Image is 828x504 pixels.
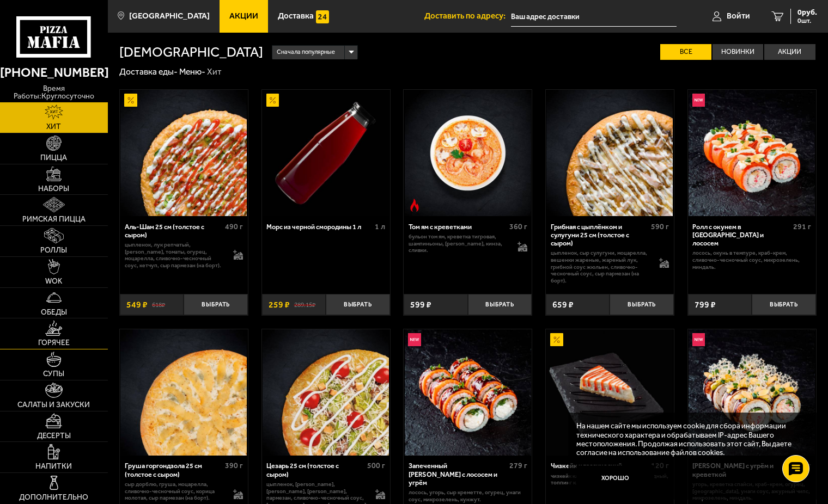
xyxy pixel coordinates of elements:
a: НовинкаРолл Калипсо с угрём и креветкой [688,329,816,456]
img: Новинка [692,333,705,346]
label: Новинки [713,44,763,60]
span: Римская пицца [22,216,86,223]
span: Салаты и закуски [17,401,90,409]
a: АкционныйАль-Шам 25 см (толстое с сыром) [120,90,248,216]
p: Чизкейк классический, топпинг шоколадный, топпинг клубничный. [551,473,669,487]
img: Морс из черной смородины 1 л [263,90,389,216]
div: Морс из черной смородины 1 л [266,223,372,231]
a: Грибная с цыплёнком и сулугуни 25 см (толстое с сыром) [546,90,674,216]
button: Выбрать [468,294,532,315]
img: Акционный [550,333,563,346]
img: Том ям с креветками [405,90,531,216]
span: 259 ₽ [269,300,290,309]
a: НовинкаРолл с окунем в темпуре и лососем [688,90,816,216]
a: Цезарь 25 см (толстое с сыром) [262,329,390,456]
p: лосось, окунь в темпуре, краб-крем, сливочно-чесночный соус, микрозелень, миндаль. [692,250,811,271]
button: Выбрать [326,294,389,315]
a: Меню- [179,66,205,77]
img: Груша горгондзола 25 см (толстое с сыром) [120,329,247,456]
a: Доставка еды- [119,66,178,77]
div: Цезарь 25 см (толстое с сыром) [266,462,364,478]
button: Выбрать [752,294,815,315]
span: 291 г [793,222,811,231]
span: 0 руб. [797,9,817,16]
span: 599 ₽ [410,300,431,309]
img: Новинка [692,94,705,107]
span: Дополнительно [19,494,88,501]
span: 360 г [509,222,527,231]
span: Доставка [278,12,314,20]
span: WOK [45,278,62,285]
input: Ваш адрес доставки [511,7,677,27]
s: 289.15 ₽ [294,300,315,309]
img: 15daf4d41897b9f0e9f617042186c801.svg [316,10,329,23]
span: 659 ₽ [552,300,574,309]
div: Аль-Шам 25 см (толстое с сыром) [125,223,223,239]
div: Том ям с креветками [409,223,507,231]
p: бульон том ям, креветка тигровая, шампиньоны, [PERSON_NAME], кинза, сливки. [409,233,509,254]
span: 799 ₽ [695,300,716,309]
div: Груша горгондзола 25 см (толстое с сыром) [125,462,223,478]
span: Обеды [41,309,67,316]
a: АкционныйЧизкейк классический [546,329,674,456]
label: Все [660,44,711,60]
button: Хорошо [576,465,654,491]
p: На нашем сайте мы используем cookie для сбора информации технического характера и обрабатываем IP... [576,421,801,457]
span: 1 л [375,222,385,231]
p: лосось, угорь, Сыр креметте, огурец, унаги соус, микрозелень, кунжут. [409,489,527,503]
span: Доставить по адресу: [424,12,511,20]
div: Чизкейк классический [551,462,649,470]
img: Ролл с окунем в темпуре и лососем [689,90,815,216]
p: цыпленок, лук репчатый, [PERSON_NAME], томаты, огурец, моцарелла, сливочно-чесночный соус, кетчуп... [125,242,225,269]
span: Акции [229,12,258,20]
img: Чизкейк классический [546,329,673,456]
span: [GEOGRAPHIC_DATA] [129,12,210,20]
img: Цезарь 25 см (толстое с сыром) [263,329,389,456]
span: Сначала популярные [277,44,335,60]
span: 590 г [651,222,669,231]
span: Пицца [40,154,67,162]
span: 279 г [509,461,527,470]
img: Грибная с цыплёнком и сулугуни 25 см (толстое с сыром) [546,90,673,216]
span: Горячее [38,339,70,347]
span: Роллы [40,247,67,254]
a: Острое блюдоТом ям с креветками [404,90,532,216]
span: 0 шт. [797,17,817,24]
div: Хит [207,66,222,78]
img: Аль-Шам 25 см (толстое с сыром) [120,90,247,216]
div: Запеченный [PERSON_NAME] с лососем и угрём [409,462,507,487]
span: 490 г [225,222,243,231]
div: Грибная с цыплёнком и сулугуни 25 см (толстое с сыром) [551,223,649,248]
span: Супы [43,370,64,378]
span: Войти [727,12,750,20]
p: сыр дорблю, груша, моцарелла, сливочно-чесночный соус, корица молотая, сыр пармезан (на борт). [125,481,225,502]
span: Хит [46,123,61,131]
span: Десерты [37,432,71,440]
div: Ролл с окунем в [GEOGRAPHIC_DATA] и лососем [692,223,790,248]
img: Акционный [266,94,279,107]
a: АкционныйМорс из черной смородины 1 л [262,90,390,216]
a: Груша горгондзола 25 см (толстое с сыром) [120,329,248,456]
span: 549 ₽ [126,300,148,309]
label: Акции [764,44,815,60]
p: цыпленок, сыр сулугуни, моцарелла, вешенки жареные, жареный лук, грибной соус Жюльен, сливочно-че... [551,250,651,284]
button: Выбрать [184,294,247,315]
img: Острое блюдо [408,199,421,212]
img: Ролл Калипсо с угрём и креветкой [689,329,815,456]
img: Акционный [124,94,137,107]
span: 500 г [367,461,385,470]
s: 618 ₽ [152,300,165,309]
span: Наборы [38,185,69,193]
img: Новинка [408,333,421,346]
h1: [DEMOGRAPHIC_DATA] [119,45,263,59]
img: Запеченный ролл Гурмэ с лососем и угрём [405,329,531,456]
span: 390 г [225,461,243,470]
button: Выбрать [610,294,673,315]
a: НовинкаЗапеченный ролл Гурмэ с лососем и угрём [404,329,532,456]
span: Напитки [35,463,72,470]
